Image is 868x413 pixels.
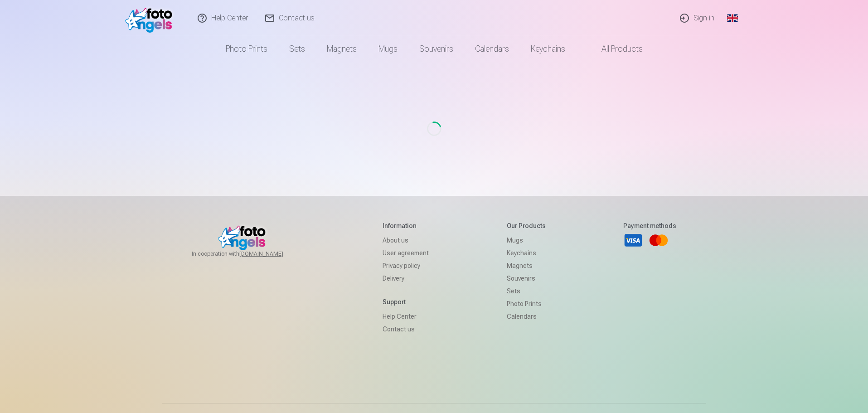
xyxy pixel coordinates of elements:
h5: Our products [507,221,546,230]
a: [DOMAIN_NAME] [239,250,305,258]
h5: Information [383,221,429,230]
a: Souvenirs [408,36,464,62]
a: Calendars [464,36,520,62]
a: All products [576,36,654,62]
img: /fa1 [125,4,177,33]
a: Keychains [520,36,576,62]
a: Delivery [383,272,429,285]
a: Mastercard [649,230,669,250]
a: Visa [623,230,643,250]
a: Photo prints [507,297,546,310]
a: Sets [278,36,316,62]
a: Keychains [507,247,546,259]
a: Magnets [507,259,546,272]
a: About us [383,234,429,247]
a: Calendars [507,310,546,323]
a: Sets [507,285,546,297]
h5: Support [383,297,429,306]
h5: Payment methods [623,221,676,230]
a: Photo prints [215,36,278,62]
a: Contact us [383,323,429,335]
span: In cooperation with [192,250,305,258]
a: User agreement [383,247,429,259]
a: Help Center [383,310,429,323]
a: Souvenirs [507,272,546,285]
a: Mugs [507,234,546,247]
a: Magnets [316,36,368,62]
a: Privacy policy [383,259,429,272]
a: Mugs [368,36,408,62]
